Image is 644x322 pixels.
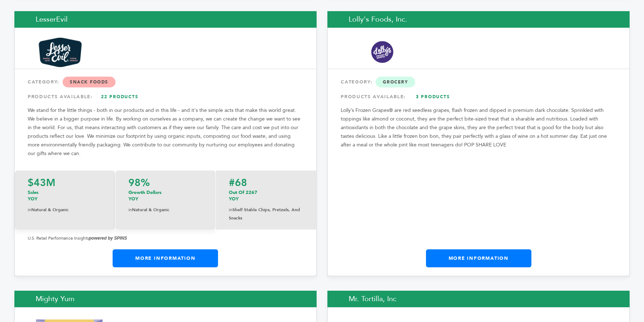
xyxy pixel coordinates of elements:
h2: Lolly's Foods, Inc. [327,11,630,28]
div: PRODUCTS AVAILABLE: [28,90,303,103]
h2: LesserEvil [14,11,317,28]
p: $43M [28,178,102,188]
span: YOY [128,196,138,202]
p: Natural & Organic [28,206,102,214]
span: in [28,207,31,213]
p: Growth Dollars [128,189,203,202]
a: 3 Products [408,90,458,103]
a: 22 Products [95,90,145,103]
span: Grocery [376,77,415,87]
h2: Mr. Tortilla, Inc [327,291,630,307]
h2: Mighty Yum [14,291,317,307]
p: Lolly’s Frozen Grapes® are red seedless grapes, flash frozen and dipped in premium dark chocolate... [341,106,616,149]
p: Out Of 2267 [229,189,303,202]
span: in [128,207,132,213]
p: Sales [28,189,102,202]
span: Snack Foods [63,77,115,87]
p: U.S. Retail Performance Insights [28,234,303,242]
a: More Information [426,249,531,267]
p: 98% [128,178,203,188]
p: We stand for the little things - both in our products and in this life - and it's the simple acts... [28,106,303,158]
div: PRODUCTS AVAILABLE: [341,90,616,103]
p: #68 [229,178,303,188]
p: Shelf Stable Chips, Pretzels, and Snacks [229,206,303,222]
span: YOY [28,196,37,202]
div: CATEGORY: [28,76,303,89]
img: LesserEvil [36,37,87,67]
div: CATEGORY: [341,76,616,89]
span: YOY [229,196,239,202]
span: in [229,207,232,213]
p: Natural & Organic [128,206,203,214]
strong: powered by SPINS [89,236,127,241]
a: More Information [113,249,218,267]
img: Lolly's Foods, Inc. [349,40,416,64]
